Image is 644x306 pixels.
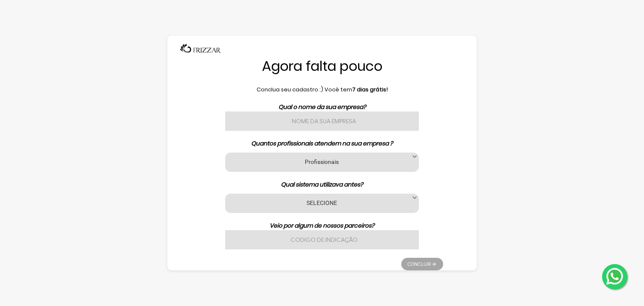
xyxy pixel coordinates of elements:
[201,221,443,230] p: Veio por algum de nossos parceiros?
[236,158,408,166] label: Profissionais
[201,139,443,148] p: Quantos profissionais atendem na sua empresa ?
[352,86,388,93] b: 7 dias grátis!
[201,86,443,94] p: Conclua seu cadastro :) Você tem
[201,103,443,112] p: Qual o nome da sua empresa?
[201,180,443,189] p: Qual sistema utilizava antes?
[225,112,419,131] input: Nome da sua empresa
[201,57,443,75] h1: Agora falta pouco
[236,199,408,207] label: SELECIONE
[401,254,443,270] ul: Pagination
[225,230,419,249] input: Codigo de indicação
[605,266,625,286] img: whatsapp.png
